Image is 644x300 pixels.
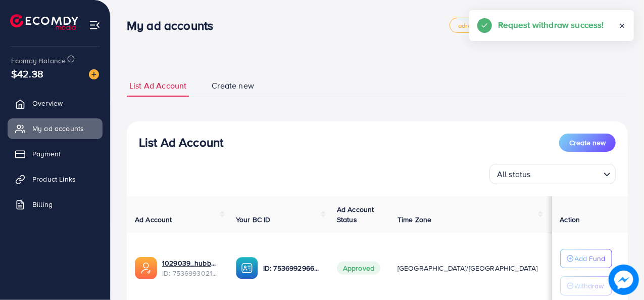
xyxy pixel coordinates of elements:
span: My ad accounts [32,123,84,134]
div: <span class='underline'>1029039_hubbulmisk_1754842963643</span></br>7536993021360128016 [162,258,220,279]
span: Time Zone [398,215,431,225]
img: ic-ads-acc.e4c84228.svg [135,257,157,279]
span: Create new [212,80,254,92]
a: adreach_new_package [450,18,534,33]
h3: My ad accounts [127,18,221,33]
span: Your BC ID [236,215,271,225]
a: My ad accounts [8,118,103,139]
span: Ad Account Status [337,204,374,225]
span: Overview [32,98,63,108]
a: Payment [8,144,103,164]
a: Product Links [8,169,103,189]
button: Add Fund [560,249,612,268]
button: Create new [559,134,616,152]
input: Search for option [534,165,600,182]
p: Withdraw [575,280,604,292]
span: [GEOGRAPHIC_DATA]/[GEOGRAPHIC_DATA] [398,263,538,273]
h5: Request withdraw success! [498,18,604,31]
img: image [89,69,99,79]
p: ID: 7536992966334808080 [263,262,321,274]
span: adreach_new_package [458,22,526,29]
span: All status [495,167,533,182]
span: List Ad Account [129,80,186,92]
span: Billing [32,199,53,209]
span: Product Links [32,174,76,184]
span: Ad Account [135,215,172,225]
img: ic-ba-acc.ded83a64.svg [236,257,258,279]
a: Overview [8,93,103,113]
span: Ecomdy Balance [11,56,66,66]
span: ID: 7536993021360128016 [162,268,220,278]
h3: List Ad Account [139,135,223,150]
span: $42.38 [10,64,44,83]
img: logo [10,14,78,30]
img: menu [89,19,101,31]
span: Approved [337,262,380,275]
a: 1029039_hubbulmisk_1754842963643 [162,258,220,268]
span: Payment [32,149,61,159]
img: image [609,265,639,295]
span: Action [560,215,580,225]
button: Withdraw [560,276,612,295]
p: Add Fund [575,252,606,265]
a: Billing [8,194,103,215]
div: Search for option [489,164,616,184]
span: Create new [569,138,606,148]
